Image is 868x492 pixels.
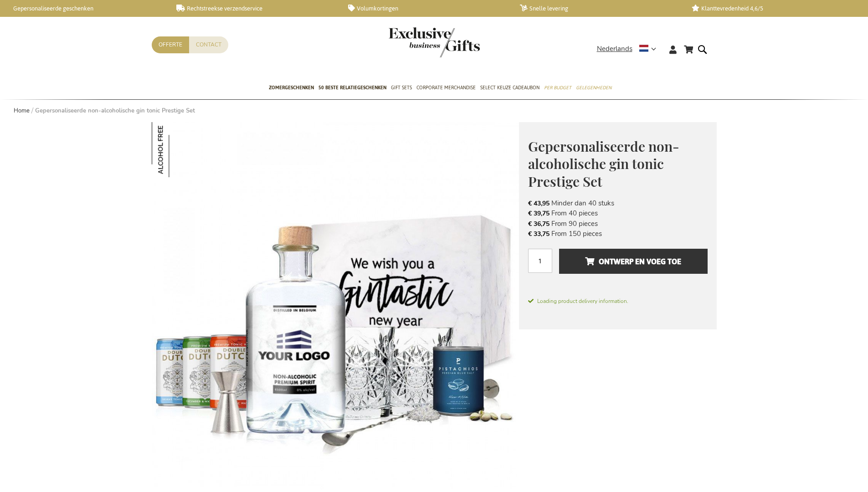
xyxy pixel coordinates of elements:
img: Gepersonaliseerde non-alcoholische gin tonic Prestige Set [152,122,207,177]
li: Minder dan 40 stuks [528,198,708,208]
span: Gepersonaliseerde non-alcoholische gin tonic Prestige Set [528,137,679,190]
img: Exclusive Business gifts logo [389,27,480,57]
span: Gift Sets [391,83,412,92]
span: 50 beste relatiegeschenken [318,83,386,92]
span: € 43,95 [528,199,550,208]
li: From 150 pieces [528,229,708,239]
strong: Gepersonaliseerde non-alcoholische gin tonic Prestige Set [35,107,195,115]
span: Ontwerp en voeg toe [585,254,681,269]
span: Loading product delivery information. [528,297,708,305]
a: Snelle levering [520,5,677,12]
span: Corporate Merchandise [416,83,476,92]
a: Rechtstreekse verzendservice [176,5,334,12]
span: Gelegenheden [576,83,611,92]
img: Gepersonaliseerde non-alcoholische gin tonic Prestige Set [152,122,519,489]
a: Offerte [152,36,189,53]
a: Contact [189,36,228,53]
a: store logo [389,27,434,57]
li: From 40 pieces [528,208,708,218]
div: Nederlands [597,44,662,54]
span: € 33,75 [528,230,550,238]
input: Aantal [528,249,552,273]
span: Nederlands [597,44,632,54]
button: Ontwerp en voeg toe [559,249,707,274]
a: Volumkortingen [348,5,505,12]
li: From 90 pieces [528,219,708,229]
a: Klanttevredenheid 4,6/5 [692,5,849,12]
span: € 39,75 [528,209,550,218]
span: € 36,75 [528,220,550,228]
span: Per Budget [544,83,571,92]
span: Zomergeschenken [269,83,314,92]
a: Home [14,107,30,115]
a: Gepersonaliseerde geschenken [5,5,162,12]
span: Select Keuze Cadeaubon [480,83,539,92]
